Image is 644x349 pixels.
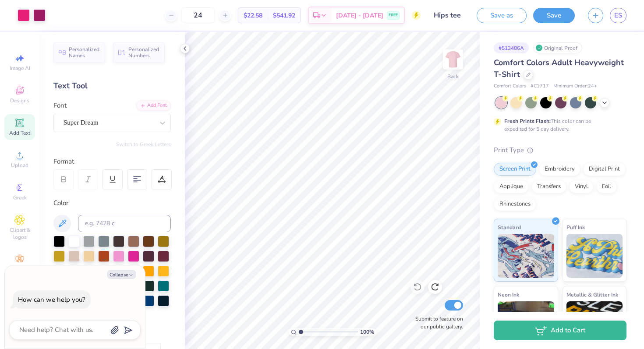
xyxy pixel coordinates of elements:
div: Color [53,198,171,208]
input: Untitled Design [427,7,470,24]
div: Embroidery [539,163,580,176]
span: Upload [11,162,28,169]
input: e.g. 7428 c [78,215,171,232]
div: Back [447,73,459,80]
div: # 513486A [494,42,529,53]
span: Standard [498,223,521,232]
div: Digital Print [583,163,626,176]
img: Standard [498,234,554,278]
span: 100 % [360,328,374,336]
div: Vinyl [569,180,594,193]
span: Designs [10,97,29,104]
div: Format [53,157,172,167]
span: Personalized Names [69,46,100,59]
img: Back [444,51,462,68]
span: Comfort Colors Adult Heavyweight T-Shirt [494,57,624,80]
img: Metallic & Glitter Ink [566,301,623,345]
div: Original Proof [533,42,582,53]
img: Neon Ink [498,301,554,345]
div: Foil [596,180,617,193]
span: Minimum Order: 24 + [553,83,597,90]
span: Puff Ink [566,223,585,232]
button: Collapse [107,270,136,279]
span: $541.92 [273,11,295,20]
label: Submit to feature on our public gallery. [410,315,463,331]
div: Transfers [531,180,566,193]
span: Greek [13,194,27,201]
span: [DATE] - [DATE] [336,11,383,20]
div: Applique [494,180,529,193]
span: Add Text [9,129,30,136]
span: Clipart & logos [4,227,35,241]
button: Save [533,8,575,23]
span: Image AI [10,65,30,72]
span: FREE [389,12,398,18]
div: Screen Print [494,163,536,176]
button: Switch to Greek Letters [116,141,171,148]
span: Neon Ink [498,290,519,299]
span: Comfort Colors [494,83,526,90]
span: # C1717 [531,83,549,90]
a: ES [610,8,626,23]
img: Puff Ink [566,234,623,278]
div: Text Tool [53,80,171,92]
span: Metallic & Glitter Ink [566,290,618,299]
span: ES [614,10,622,21]
strong: Fresh Prints Flash: [504,118,551,125]
label: Font [53,101,67,111]
div: Print Type [494,145,626,155]
span: $22.58 [244,11,262,20]
button: Add to Cart [494,321,626,340]
div: Add Font [136,101,171,111]
div: How can we help you? [18,295,85,304]
input: – – [181,7,215,23]
span: Personalized Numbers [128,46,159,59]
button: Save as [477,8,527,23]
div: Rhinestones [494,198,536,211]
div: This color can be expedited for 5 day delivery. [504,117,612,133]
